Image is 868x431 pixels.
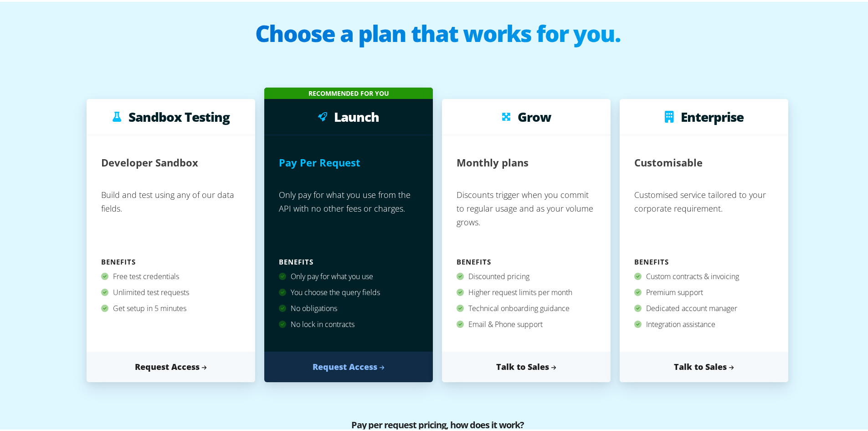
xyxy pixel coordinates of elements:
[279,283,418,299] div: You choose the query fields
[279,182,418,253] p: Only pay for what you use from the API with no other fees or charges.
[634,267,774,283] div: Custom contracts & invoicing
[457,182,596,253] p: Discounts trigger when you commit to regular usage and as your volume grows.
[442,350,611,380] a: Talk to Sales
[457,315,596,331] div: Email & Phone support
[681,108,744,122] h3: Enterprise
[457,148,529,173] h2: Monthly plans
[279,315,418,331] div: No lock in contracts
[101,148,198,173] h2: Developer Sandbox
[634,148,703,173] h2: Customisable
[334,108,379,122] h3: Launch
[264,86,433,97] div: Recommended for you
[128,108,230,122] h3: Sandbox Testing
[101,299,241,315] div: Get setup in 5 minutes
[457,267,596,283] div: Discounted pricing
[457,299,596,315] div: Technical onboarding guidance
[101,267,241,283] div: Free test credentials
[279,267,418,283] div: Only pay for what you use
[518,108,551,122] h3: Grow
[87,350,255,380] a: Request Access
[457,283,596,299] div: Higher request limits per month
[279,148,360,173] h2: Pay Per Request
[101,182,241,253] p: Build and test using any of our data fields.
[9,20,866,57] h1: Choose a plan that works for you.
[634,182,774,253] p: Customised service tailored to your corporate requirement.
[620,350,788,380] a: Talk to Sales
[101,283,241,299] div: Unlimited test requests
[634,315,774,331] div: Integration assistance
[279,299,418,315] div: No obligations
[634,299,774,315] div: Dedicated account manager
[634,283,774,299] div: Premium support
[264,350,433,380] a: Request Access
